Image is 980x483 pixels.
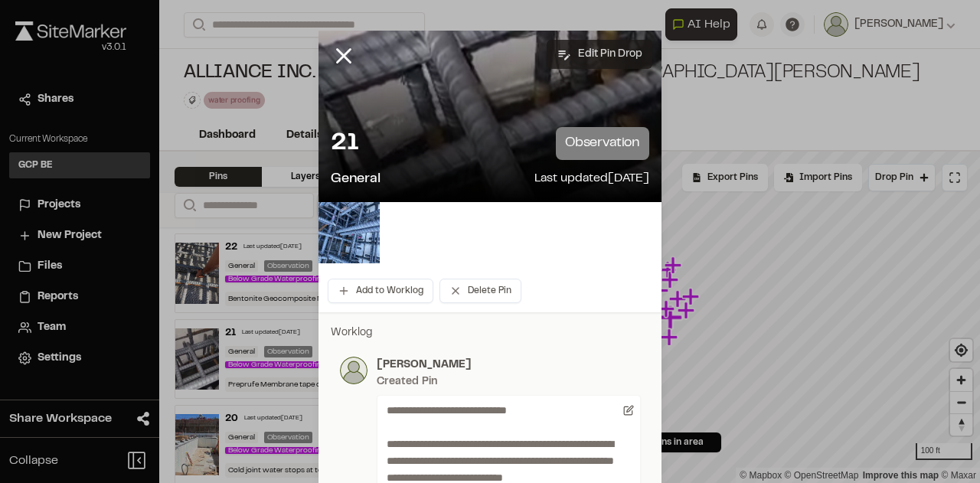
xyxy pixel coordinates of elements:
button: Delete Pin [439,279,521,303]
p: observation [556,127,649,160]
button: Add to Worklog [328,279,433,303]
p: General [331,169,381,190]
p: Worklog [331,325,649,341]
div: Created Pin [377,374,437,390]
p: 21 [331,129,358,159]
img: photo [340,357,367,384]
img: file [318,202,380,263]
p: [PERSON_NAME] [377,357,641,374]
p: Last updated [DATE] [534,169,649,190]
